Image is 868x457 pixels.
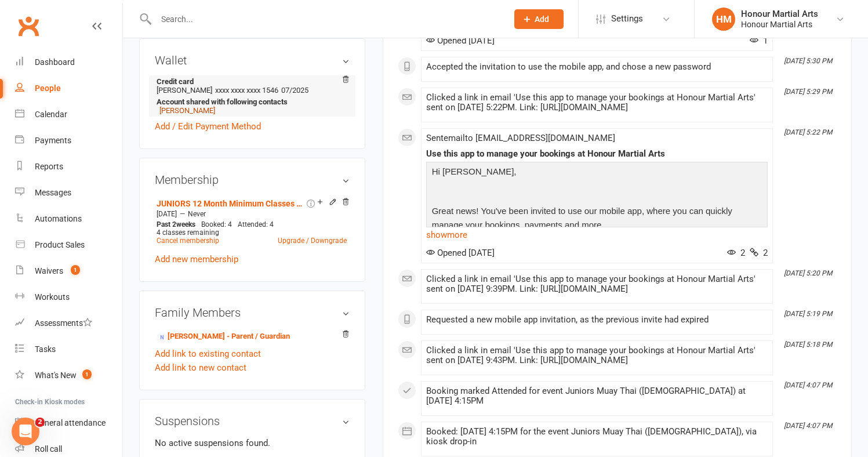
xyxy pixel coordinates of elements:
i: [DATE] 5:18 PM [784,340,832,349]
span: Opened [DATE] [426,248,495,258]
span: 07/2025 [281,86,308,95]
a: Waivers 1 [15,258,122,284]
div: HM [712,8,735,31]
strong: Credit card [157,77,344,86]
a: Automations [15,206,122,232]
div: Clicked a link in email 'Use this app to manage your bookings at Honour Martial Arts' sent on [DA... [426,346,768,365]
span: 2 [35,418,45,427]
strong: Account shared with following contacts [157,97,344,106]
div: Clicked a link in email 'Use this app to manage your bookings at Honour Martial Arts' sent on [DA... [426,93,768,113]
div: Tasks [35,344,56,354]
div: Roll call [35,444,62,454]
input: Search... [152,11,499,27]
a: [PERSON_NAME] - Parent / Guardian [157,331,290,343]
span: Past 2 [157,220,176,228]
span: 2 [750,248,768,258]
a: Messages [15,180,122,206]
div: — [154,209,350,219]
p: Hi [PERSON_NAME], [429,165,765,182]
span: Booked: 4 [201,220,232,228]
div: Calendar [35,110,67,119]
a: Add new membership [155,254,238,264]
a: JUNIORS 12 Month Minimum Classes Training Membership [157,199,304,208]
a: Product Sales [15,232,122,258]
a: Workouts [15,284,122,310]
a: People [15,75,122,101]
div: Honour Martial Arts [741,19,818,30]
iframe: Intercom live chat [12,418,39,445]
i: [DATE] 5:22 PM [784,128,832,136]
span: 2 [727,248,745,258]
div: People [35,84,61,93]
a: Reports [15,154,122,180]
div: Reports [35,162,63,171]
span: Opened [DATE] [426,35,495,46]
a: Add link to new contact [155,361,246,375]
div: Waivers [35,266,63,275]
span: Sent email to [EMAIL_ADDRESS][DOMAIN_NAME] [426,133,615,143]
span: xxxx xxxx xxxx 1546 [215,86,278,95]
span: Settings [611,6,643,32]
div: Automations [35,214,82,223]
i: [DATE] 5:19 PM [784,310,832,318]
div: Use this app to manage your bookings at Honour Martial Arts [426,149,768,159]
div: Dashboard [35,57,75,67]
div: weeks [154,220,198,228]
div: Product Sales [35,240,85,249]
a: Calendar [15,101,122,128]
h3: Membership [155,173,350,186]
span: Attended: 4 [238,220,274,228]
div: Accepted the invitation to use the mobile app, and chose a new password [426,62,768,72]
span: [DATE] [157,210,177,218]
div: Workouts [35,292,70,302]
i: [DATE] 4:07 PM [784,381,832,389]
i: [DATE] 5:20 PM [784,269,832,277]
span: 4 classes remaining [157,228,219,237]
h3: Family Members [155,306,350,319]
i: [DATE] 4:07 PM [784,422,832,430]
div: Booked: [DATE] 4:15PM for the event Juniors Muay Thai ([DEMOGRAPHIC_DATA]), via kiosk drop-in [426,427,768,447]
div: Messages [35,188,71,197]
p: Great news! You've been invited to use our mobile app, where you can quickly manage your bookings... [429,204,765,235]
a: Tasks [15,336,122,362]
a: Payments [15,128,122,154]
li: [PERSON_NAME] [155,75,350,117]
span: Never [188,210,206,218]
span: Add [535,14,549,24]
span: 1 [71,265,80,275]
div: Honour Martial Arts [741,9,818,19]
h3: Wallet [155,54,350,67]
a: Cancel membership [157,237,219,245]
div: Payments [35,136,71,145]
span: 1 [750,35,768,46]
i: [DATE] 5:29 PM [784,88,832,96]
div: What's New [35,371,77,380]
a: Add link to existing contact [155,347,261,361]
div: Clicked a link in email 'Use this app to manage your bookings at Honour Martial Arts' sent on [DA... [426,274,768,294]
div: General attendance [35,418,106,427]
i: [DATE] 5:30 PM [784,57,832,65]
a: show more [426,227,768,243]
button: Add [514,9,564,29]
a: Upgrade / Downgrade [278,237,347,245]
a: What's New1 [15,362,122,389]
a: Clubworx [14,12,43,41]
a: Dashboard [15,49,122,75]
h3: Suspensions [155,415,350,427]
a: General attendance kiosk mode [15,410,122,436]
span: 1 [82,369,92,379]
a: Assessments [15,310,122,336]
div: Assessments [35,318,92,328]
div: Booking marked Attended for event Juniors Muay Thai ([DEMOGRAPHIC_DATA]) at [DATE] 4:15PM [426,386,768,406]
a: [PERSON_NAME] [159,106,215,115]
p: No active suspensions found. [155,436,350,450]
a: Add / Edit Payment Method [155,119,261,133]
div: Requested a new mobile app invitation, as the previous invite had expired [426,315,768,325]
